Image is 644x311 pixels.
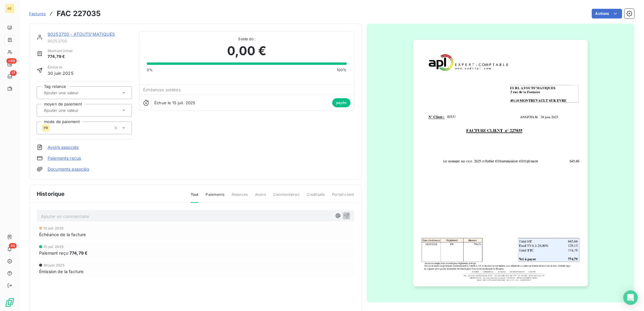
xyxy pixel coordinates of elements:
[69,250,88,256] span: 774,79 €
[592,9,622,18] button: Actions
[413,40,588,286] img: invoice_thumbnail
[6,58,17,64] span: +99
[5,72,14,81] a: 17
[337,67,347,73] span: 100%
[48,48,72,54] span: Montant initial
[43,108,104,113] input: Ajouter une valeur
[154,100,195,105] span: Échue le 15 juil. 2025
[39,231,86,238] span: Échéance de la facture
[307,192,325,202] span: Creditsafe
[48,70,73,76] span: 30 juin 2025
[147,36,347,42] span: Solde dû :
[227,42,266,60] span: 0,00 €
[43,245,64,249] span: 15 juil. 2025
[206,192,224,202] span: Paiements
[29,11,46,17] a: Factures
[10,70,17,76] span: 17
[9,243,17,249] span: 44
[48,38,132,43] span: 90253700
[48,155,81,161] a: Paiements reçus
[48,166,89,172] a: Documents associés
[48,32,115,37] a: 90253700 - ATOUTS'MATIQUES
[39,268,83,275] span: Émission de la facture
[44,126,48,130] span: PR
[43,226,64,230] span: 15 juil. 2025
[143,87,181,92] span: Échéances soldées
[29,11,46,16] span: Factures
[332,98,351,107] span: payée
[48,144,79,150] a: Avoirs associés
[37,190,65,198] span: Historique
[39,250,68,256] span: Paiement reçu
[623,290,638,305] div: Open Intercom Messenger
[5,4,15,13] div: AE
[5,59,14,69] a: +99
[5,298,15,307] img: Logo LeanPay
[232,192,248,202] span: Relances
[57,8,101,19] h3: FAC 227035
[48,65,73,70] span: Émise le
[43,263,65,267] span: 30 juin 2025
[43,90,104,95] input: Ajouter une valeur
[255,192,266,202] span: Avoirs
[191,192,199,203] span: Tout
[48,54,72,60] span: 774,79 €
[273,192,299,202] span: Commentaires
[147,67,153,73] span: 0%
[332,192,354,202] span: Portail client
